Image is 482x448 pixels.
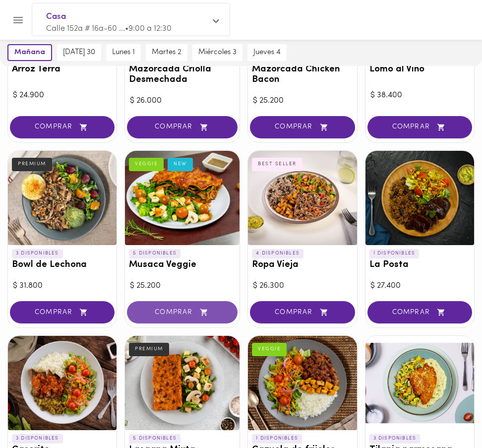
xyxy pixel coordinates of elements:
[380,123,460,131] span: COMPRAR
[130,95,235,107] div: $ 26.000
[250,301,355,323] button: COMPRAR
[22,123,102,131] span: COMPRAR
[127,301,238,323] button: COMPRAR
[262,123,342,131] span: COMPRAR
[250,116,355,138] button: COMPRAR
[365,151,474,245] div: La Posta
[57,44,101,61] button: [DATE] 30
[112,48,135,57] span: lunes 1
[365,336,474,430] div: Tilapia parmesana
[10,116,115,138] button: COMPRAR
[22,308,102,317] span: COMPRAR
[139,123,225,131] span: COMPRAR
[7,44,52,61] button: mañana
[139,308,225,317] span: COMPRAR
[12,249,63,258] p: 3 DISPONIBLES
[129,343,169,356] div: PREMIUM
[248,336,357,430] div: Cazuela de frijoles
[46,10,206,23] span: Casa
[369,434,421,443] p: 3 DISPONIBLES
[252,343,287,356] div: VEGGIE
[369,249,420,258] p: 1 DISPONIBLES
[12,434,63,443] p: 3 DISPONIBLES
[129,249,181,258] p: 5 DISPONIBLES
[369,64,470,75] h3: Lomo al Vino
[14,48,45,57] span: mañana
[146,44,187,61] button: martes 2
[253,48,281,57] span: jueves 4
[252,260,353,270] h3: Ropa Vieja
[252,249,303,258] p: 4 DISPONIBLES
[129,64,236,85] h3: Mazorcada Criolla Desmechada
[12,158,52,171] div: PREMIUM
[168,158,193,171] div: NEW
[129,158,164,171] div: VEGGIE
[10,301,115,323] button: COMPRAR
[252,434,302,443] p: 1 DISPONIBLES
[252,64,353,85] h3: Mazorcada Chicken Bacon
[8,151,117,245] div: Bowl de Lechona
[12,260,113,270] h3: Bowl de Lechona
[262,308,342,317] span: COMPRAR
[13,90,112,101] div: $ 24.900
[13,280,112,292] div: $ 31.800
[8,336,117,430] div: Caserito
[106,44,141,61] button: lunes 1
[370,280,469,292] div: $ 27.400
[127,116,238,138] button: COMPRAR
[125,336,240,430] div: Lasagna Mixta
[129,434,181,443] p: 5 DISPONIBLES
[247,44,287,61] button: jueves 4
[130,280,235,292] div: $ 25.200
[370,90,469,101] div: $ 38.400
[12,64,113,75] h3: Arroz Terra
[367,116,472,138] button: COMPRAR
[6,8,30,32] button: Menu
[367,301,472,323] button: COMPRAR
[253,95,352,107] div: $ 25.200
[253,280,352,292] div: $ 26.300
[369,260,470,270] h3: La Posta
[252,158,302,171] div: BEST SELLER
[198,48,237,57] span: miércoles 3
[129,260,236,270] h3: Musaca Veggie
[46,25,172,33] span: Calle 152a # 16a-60 ... • 9:00 a 12:30
[192,44,242,61] button: miércoles 3
[434,400,482,448] iframe: Messagebird Livechat Widget
[248,151,357,245] div: Ropa Vieja
[380,308,460,317] span: COMPRAR
[125,151,240,245] div: Musaca Veggie
[152,48,181,57] span: martes 2
[63,48,95,57] span: [DATE] 30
